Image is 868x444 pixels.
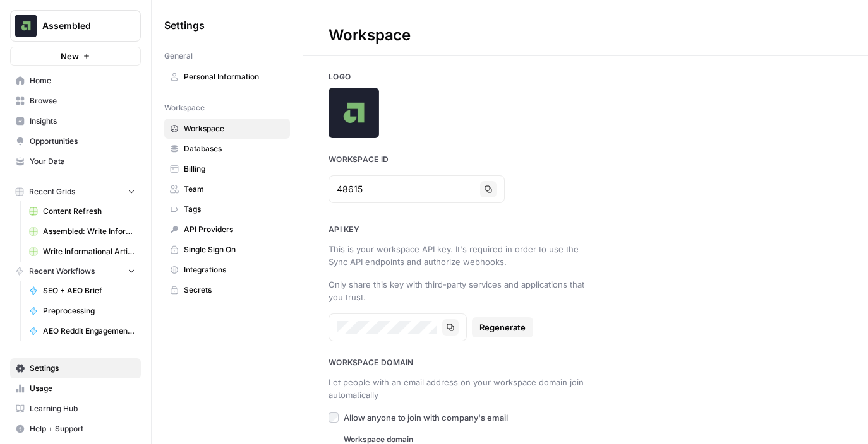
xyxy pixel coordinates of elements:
[43,285,135,296] span: SEO + AEO Brief
[329,278,586,303] div: Only share this key with third-party services and applications that you trust.
[184,284,284,296] span: Secrets
[303,224,868,235] h3: Api key
[23,281,141,301] a: SEO + AEO Brief
[164,50,193,62] span: General
[184,244,284,255] span: Single Sign On
[329,243,586,268] div: This is your workspace API key. It's required in order to use the Sync API endpoints and authoriz...
[10,151,141,172] a: Your Data
[164,159,290,179] a: Billing
[184,163,284,175] span: Billing
[30,423,135,435] span: Help + Support
[10,262,141,281] button: Recent Workflows
[472,317,533,337] button: Regenerate
[15,15,37,37] img: Assembled Logo
[23,201,141,221] a: Content Refresh
[10,399,141,419] a: Learning Hub
[164,199,290,219] a: Tags
[184,143,284,155] span: Databases
[164,240,290,260] a: Single Sign On
[344,411,508,424] span: Allow anyone to join with company's email
[10,71,141,91] a: Home
[479,321,526,334] span: Regenerate
[164,102,205,114] span: Workspace
[29,186,75,197] span: Recent Grids
[43,246,135,257] span: Write Informational Article
[184,184,284,195] span: Team
[23,321,141,341] a: AEO Reddit Engagement - Fork
[10,131,141,151] a: Opportunities
[329,88,379,138] img: Company Logo
[30,156,135,167] span: Your Data
[164,67,290,87] a: Personal Information
[303,154,868,165] h3: Workspace Id
[184,204,284,215] span: Tags
[164,219,290,240] a: API Providers
[10,111,141,131] a: Insights
[43,226,135,237] span: Assembled: Write Informational Article
[43,325,135,337] span: AEO Reddit Engagement - Fork
[29,266,95,277] span: Recent Workflows
[184,123,284,134] span: Workspace
[30,136,135,147] span: Opportunities
[164,179,290,199] a: Team
[164,260,290,280] a: Integrations
[10,378,141,399] a: Usage
[164,119,290,139] a: Workspace
[10,91,141,111] a: Browse
[164,139,290,159] a: Databases
[164,18,205,33] span: Settings
[43,206,135,217] span: Content Refresh
[30,383,135,394] span: Usage
[30,363,135,374] span: Settings
[10,419,141,439] button: Help + Support
[303,25,436,45] div: Workspace
[43,305,135,317] span: Preprocessing
[23,301,141,321] a: Preprocessing
[30,75,135,86] span: Home
[184,224,284,235] span: API Providers
[329,376,586,401] div: Let people with an email address on your workspace domain join automatically
[61,50,79,62] span: New
[30,403,135,414] span: Learning Hub
[303,357,868,368] h3: Workspace Domain
[30,115,135,127] span: Insights
[10,47,141,66] button: New
[329,412,339,423] input: Allow anyone to join with company's email
[10,10,141,42] button: Workspace: Assembled
[42,20,119,32] span: Assembled
[10,358,141,378] a: Settings
[30,95,135,107] span: Browse
[23,242,141,262] a: Write Informational Article
[164,280,290,300] a: Secrets
[303,71,868,83] h3: Logo
[184,264,284,276] span: Integrations
[184,71,284,83] span: Personal Information
[23,221,141,242] a: Assembled: Write Informational Article
[10,182,141,201] button: Recent Grids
